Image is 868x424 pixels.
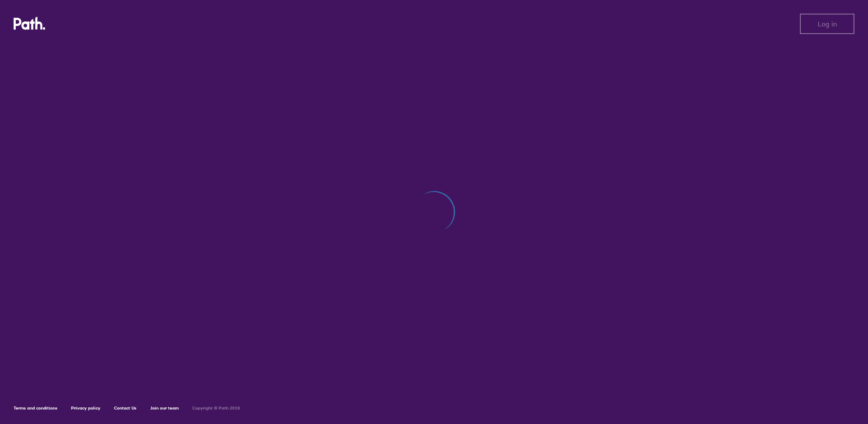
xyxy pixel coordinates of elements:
[192,406,240,411] h6: Copyright © Path 2018
[114,405,137,411] a: Contact Us
[150,405,179,411] a: Join our team
[14,405,57,411] a: Terms and conditions
[818,20,837,28] span: Log in
[71,405,100,411] a: Privacy policy
[800,14,854,34] button: Log in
